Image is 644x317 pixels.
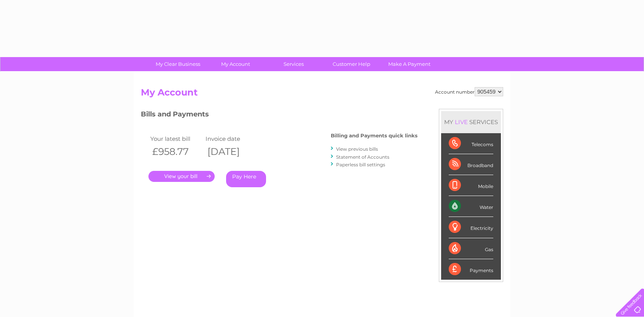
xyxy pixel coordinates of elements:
h2: My Account [141,87,503,102]
h3: Bills and Payments [141,109,418,122]
td: Your latest bill [148,134,204,144]
div: Telecoms [449,133,493,154]
div: Payments [449,259,493,280]
th: £958.77 [148,144,204,159]
div: Water [449,196,493,217]
a: Services [262,57,325,71]
a: Customer Help [320,57,383,71]
div: Gas [449,238,493,259]
div: Account number [435,87,503,96]
td: Invoice date [204,134,259,144]
a: View previous bills [336,146,378,152]
div: Electricity [449,217,493,238]
a: My Account [204,57,267,71]
th: [DATE] [204,144,259,159]
h4: Billing and Payments quick links [331,133,418,139]
a: My Clear Business [147,57,209,71]
a: . [148,171,215,182]
div: Broadband [449,154,493,175]
a: Make A Payment [378,57,441,71]
a: Paperless bill settings [336,162,385,167]
a: Pay Here [226,171,266,187]
div: MY SERVICES [441,111,501,133]
div: LIVE [453,118,469,126]
a: Statement of Accounts [336,154,389,160]
div: Mobile [449,175,493,196]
